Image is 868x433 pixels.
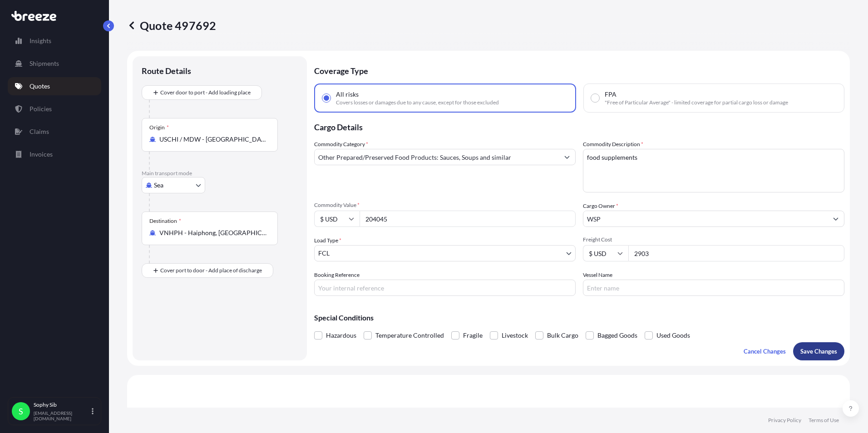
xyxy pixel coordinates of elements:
[583,211,828,227] input: Full name
[559,149,575,165] button: Show suggestions
[314,140,368,149] label: Commodity Category
[463,329,483,342] span: Fragile
[597,329,637,342] span: Bagged Goods
[375,329,444,342] span: Temperature Controlled
[583,140,643,149] label: Commodity Description
[768,417,801,424] a: Privacy Policy
[314,56,844,84] p: Coverage Type
[34,401,90,408] p: Sophy Sib
[583,271,612,280] label: Vessel Name
[736,342,793,360] button: Cancel Changes
[8,32,101,50] a: Insights
[314,314,844,321] p: Special Conditions
[159,228,266,237] input: Destination
[547,329,578,342] span: Bulk Cargo
[314,236,341,245] span: Load Type
[583,280,844,296] input: Enter name
[8,145,101,163] a: Invoices
[360,211,576,227] input: Type amount
[800,347,837,356] p: Save Changes
[656,329,690,342] span: Used Goods
[336,90,359,99] span: All risks
[160,88,251,97] span: Cover door to port - Add loading place
[142,177,205,193] button: Select transport
[8,54,101,73] a: Shipments
[314,245,576,261] button: FCL
[591,94,599,102] input: FPA"Free of Particular Average" - limited coverage for partial cargo loss or damage
[30,82,50,91] p: Quotes
[8,77,101,95] a: Quotes
[583,236,844,243] span: Freight Cost
[315,149,559,165] input: Select a commodity type
[30,127,49,136] p: Claims
[34,410,90,421] p: [EMAIL_ADDRESS][DOMAIN_NAME]
[318,249,330,258] span: FCL
[30,104,52,113] p: Policies
[159,135,266,144] input: Origin
[142,170,298,177] p: Main transport mode
[628,245,844,261] input: Enter amount
[19,407,23,416] span: S
[142,263,273,278] button: Cover port to door - Add place of discharge
[8,100,101,118] a: Policies
[605,99,788,106] span: "Free of Particular Average" - limited coverage for partial cargo loss or damage
[127,18,216,33] p: Quote 497692
[336,99,499,106] span: Covers losses or damages due to any cause, except for those excluded
[149,217,181,225] div: Destination
[30,36,51,45] p: Insights
[605,90,616,99] span: FPA
[809,417,839,424] a: Terms of Use
[502,329,528,342] span: Livestock
[793,342,844,360] button: Save Changes
[744,347,786,356] p: Cancel Changes
[30,59,59,68] p: Shipments
[8,123,101,141] a: Claims
[314,202,576,209] span: Commodity Value
[583,149,844,192] textarea: food supplements
[326,329,356,342] span: Hazardous
[154,181,163,190] span: Sea
[314,271,360,280] label: Booking Reference
[322,94,330,102] input: All risksCovers losses or damages due to any cause, except for those excluded
[583,202,618,211] label: Cargo Owner
[160,266,262,275] span: Cover port to door - Add place of discharge
[30,150,53,159] p: Invoices
[314,113,844,140] p: Cargo Details
[142,85,262,100] button: Cover door to port - Add loading place
[142,65,191,76] p: Route Details
[828,211,844,227] button: Show suggestions
[149,124,169,131] div: Origin
[314,280,576,296] input: Your internal reference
